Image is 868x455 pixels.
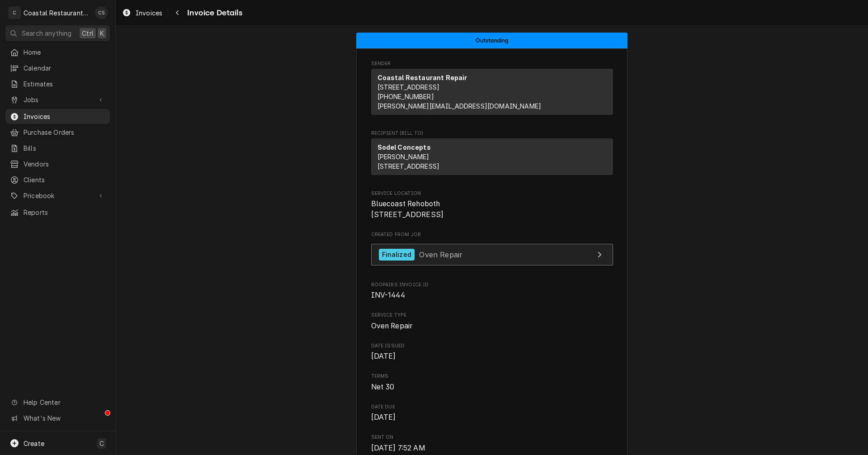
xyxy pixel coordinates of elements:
a: Calendar [5,61,110,76]
span: Bluecoast Rehoboth [STREET_ADDRESS] [371,199,444,219]
span: Invoices [136,8,162,18]
span: Sent On [371,443,613,454]
span: [DATE] [371,413,396,422]
a: Clients [5,172,110,187]
div: Terms [371,373,613,392]
a: [PERSON_NAME][EMAIL_ADDRESS][DOMAIN_NAME] [377,102,542,110]
div: Status [356,33,627,48]
div: Service Location [371,190,613,220]
div: Created From Job [371,231,613,270]
span: Calendar [24,63,105,73]
span: Service Location [371,199,613,220]
span: [STREET_ADDRESS] [377,83,440,91]
span: Date Issued [371,342,613,350]
div: Service Type [371,312,613,331]
a: Invoices [5,109,110,124]
span: INV-1444 [371,291,405,299]
span: Reports [24,208,105,217]
span: Ctrl [82,28,94,38]
span: Roopairs Invoice ID [371,290,613,301]
div: C [8,6,21,19]
span: Terms [371,373,613,380]
span: Created From Job [371,231,613,238]
a: Invoices [118,5,166,20]
a: View Job [371,244,613,266]
a: Vendors [5,156,110,171]
a: Go to Jobs [5,92,110,107]
span: Vendors [24,159,105,169]
div: Invoice Sender [371,60,613,119]
span: Roopairs Invoice ID [371,281,613,289]
span: Terms [371,382,613,393]
strong: Coastal Restaurant Repair [377,74,467,81]
a: Go to Help Center [5,395,110,410]
span: Date Due [371,412,613,423]
a: Home [5,45,110,60]
strong: Sodel Concepts [377,143,431,151]
div: Date Issued [371,342,613,362]
div: Sender [371,69,613,118]
span: Service Type [371,321,613,332]
span: Invoices [24,112,105,121]
span: Oven Repair [371,322,413,330]
span: Sent On [371,434,613,441]
a: Go to What's New [5,411,110,426]
span: Date Issued [371,351,613,362]
span: Clients [24,175,105,185]
a: [PHONE_NUMBER] [377,93,434,100]
div: Date Due [371,403,613,423]
span: Estimates [24,79,105,89]
span: Service Location [371,190,613,197]
span: Date Due [371,403,613,411]
div: Invoice Recipient [371,130,613,179]
span: Pricebook [24,191,92,200]
div: Coastal Restaurant Repair [24,8,90,18]
span: Oven Repair [419,250,462,259]
span: Service Type [371,312,613,319]
span: Net 30 [371,383,395,391]
div: Coastal Restaurant Repair's Avatar [8,6,21,19]
div: Sender [371,69,613,115]
span: [DATE] 7:52 AM [371,444,425,452]
span: Home [24,47,105,57]
div: Chris Sockriter's Avatar [95,6,108,19]
a: Purchase Orders [5,125,110,140]
button: Search anythingCtrlK [5,25,110,41]
span: Recipient (Bill To) [371,130,613,137]
span: [PERSON_NAME] [STREET_ADDRESS] [377,153,440,170]
span: C [99,439,104,448]
span: Help Center [24,398,104,407]
span: Search anything [22,28,71,38]
a: Reports [5,205,110,220]
div: Recipient (Bill To) [371,138,613,179]
div: Sent On [371,434,613,453]
a: Go to Pricebook [5,188,110,203]
span: Create [24,440,44,447]
span: Jobs [24,95,92,104]
a: Estimates [5,76,110,91]
button: Navigate back [170,5,184,20]
div: Finalized [379,249,415,261]
span: Purchase Orders [24,128,105,137]
span: Invoice Details [184,7,242,19]
div: Roopairs Invoice ID [371,281,613,301]
span: Outstanding [476,38,509,43]
a: Bills [5,141,110,156]
span: Bills [24,143,105,153]
span: [DATE] [371,352,396,360]
span: Sender [371,60,613,67]
span: K [100,28,104,38]
span: What's New [24,413,104,423]
div: CS [95,6,108,19]
div: Recipient (Bill To) [371,138,613,175]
